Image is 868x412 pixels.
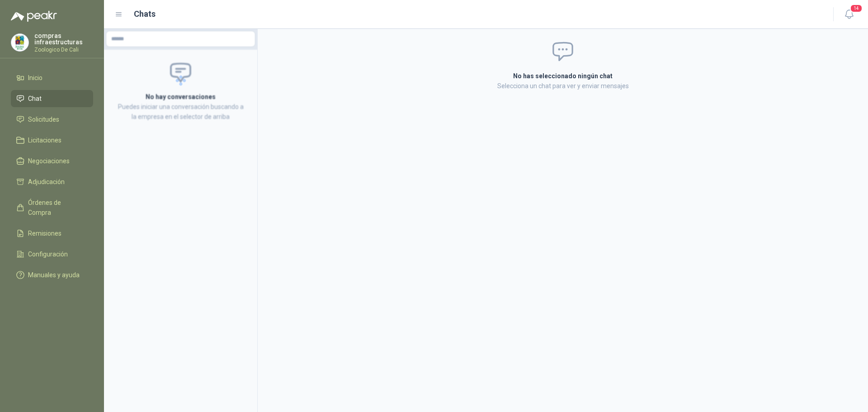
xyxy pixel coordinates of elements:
a: Solicitudes [11,111,93,128]
span: Manuales y ayuda [28,270,80,280]
span: Remisiones [28,228,61,238]
a: Adjudicación [11,173,93,190]
span: 14 [850,4,863,13]
a: Configuración [11,246,93,263]
span: Licitaciones [28,135,61,145]
img: Logo peakr [11,11,57,22]
span: Solicitudes [28,114,59,124]
button: 14 [841,6,857,23]
span: Órdenes de Compra [28,198,85,218]
a: Negociaciones [11,152,93,170]
span: Negociaciones [28,156,70,166]
a: Chat [11,90,93,107]
span: Configuración [28,249,68,259]
a: Manuales y ayuda [11,266,93,284]
h2: No has seleccionado ningún chat [405,71,721,81]
img: Company Logo [11,34,28,51]
p: Selecciona un chat para ver y enviar mensajes [405,81,721,91]
a: Remisiones [11,225,93,242]
span: Inicio [28,73,42,83]
a: Licitaciones [11,132,93,149]
span: Chat [28,94,42,104]
h1: Chats [134,8,156,20]
span: Adjudicación [28,177,65,187]
p: compras infraestructuras [34,33,93,45]
a: Órdenes de Compra [11,194,93,221]
a: Inicio [11,69,93,86]
p: Zoologico De Cali [34,47,93,52]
